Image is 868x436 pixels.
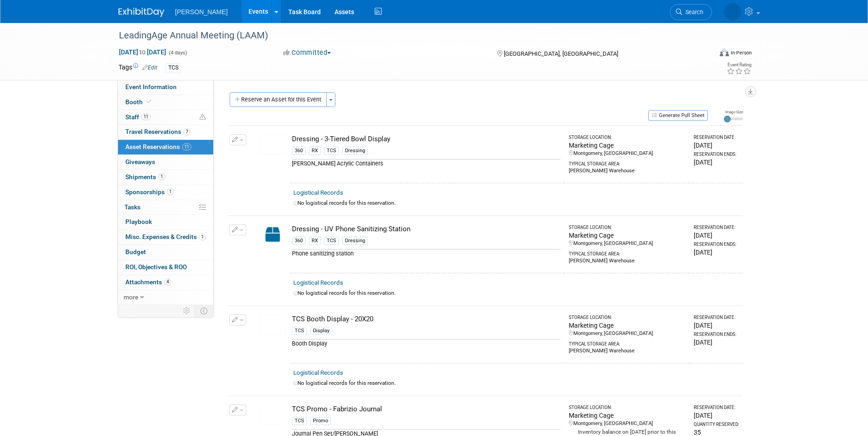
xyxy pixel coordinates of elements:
div: Typical Storage Area: [569,337,686,347]
img: Format-Inperson.png [720,49,729,56]
span: Giveaways [125,158,155,165]
a: Sponsorships1 [118,185,213,200]
div: Montgomery, [GEOGRAPHIC_DATA] [569,330,686,337]
span: to [138,48,147,56]
td: Personalize Event Tab Strip [179,305,195,317]
a: Misc. Expenses & Credits1 [118,230,213,245]
span: Staff [125,113,151,121]
div: Typical Storage Area: [569,157,686,167]
div: TCS [292,417,307,425]
td: Tags [119,63,157,73]
div: [DATE] [694,248,739,257]
div: Dressing [342,147,368,155]
a: Travel Reservations7 [118,125,213,139]
span: 11 [141,113,151,120]
td: Toggle Event Tabs [194,305,213,317]
div: Marketing Cage [569,321,686,330]
div: [DATE] [694,321,739,330]
div: Reservation Date: [694,134,739,141]
div: [PERSON_NAME] Acrylic Containers [292,159,561,168]
div: Reservation Ends: [694,241,739,248]
a: ROI, Objectives & ROO [118,260,213,275]
div: Event Rating [727,63,751,67]
div: [DATE] [694,158,739,167]
div: Promo [310,417,331,425]
a: Giveaways [118,155,213,170]
a: Budget [118,245,213,260]
div: Phone sanitizing station [292,249,561,258]
div: 360 [292,147,306,155]
div: TCS [292,327,307,335]
div: [DATE] [694,231,739,240]
a: Logistical Records [293,189,343,196]
div: Storage Location: [569,404,686,411]
a: Staff11 [118,110,213,125]
button: Committed [280,48,334,58]
a: Logistical Records [293,369,343,376]
span: Budget [125,248,146,255]
a: Attachments4 [118,275,213,290]
img: View Images [259,404,286,425]
img: ExhibitDay [119,8,164,17]
div: 360 [292,237,306,245]
a: Asset Reservations11 [118,140,213,154]
div: Storage Location: [569,314,686,321]
span: Sponsorships [125,188,174,196]
div: [DATE] [694,141,739,150]
span: Attachments [125,278,171,286]
img: View Images [259,314,286,335]
div: Storage Location: [569,224,686,231]
div: Dressing - UV Phone Sanitizing Station [292,224,561,234]
span: Tasks [124,203,140,211]
div: Montgomery, [GEOGRAPHIC_DATA] [569,240,686,247]
div: Reservation Date: [694,224,739,231]
a: more [118,290,213,305]
div: Montgomery, [GEOGRAPHIC_DATA] [569,420,686,427]
div: TCS Promo - Fabrizio Journal [292,404,561,414]
div: No logistical records for this reservation. [293,379,739,387]
div: Quantity Reserved: [694,421,739,428]
span: Asset Reservations [125,143,191,150]
span: [PERSON_NAME] [175,8,228,16]
span: [GEOGRAPHIC_DATA], [GEOGRAPHIC_DATA] [504,50,618,57]
div: TCS [166,63,181,73]
span: Event Information [125,83,177,90]
span: 7 [183,128,190,135]
div: No logistical records for this reservation. [293,199,739,207]
div: Event Format [658,48,752,61]
button: Generate Pull Sheet [648,110,708,121]
span: 11 [182,144,191,150]
a: Search [670,4,712,20]
span: Potential Scheduling Conflict -- at least one attendee is tagged in another overlapping event. [199,113,206,122]
div: Reservation Date: [694,404,739,411]
div: TCS Booth Display - 20X20 [292,314,561,324]
div: TCS [324,237,339,245]
span: 4 [164,278,171,285]
a: Booth [118,95,213,110]
img: Capital-Asset-Icon-2.png [259,224,286,245]
span: Shipments [125,173,165,181]
span: more [124,293,138,301]
span: Booth [125,98,153,106]
div: Reservation Ends: [694,331,739,338]
div: [PERSON_NAME] Warehouse [569,257,686,265]
span: Search [682,9,703,16]
span: Misc. Expenses & Credits [125,233,206,240]
div: Marketing Cage [569,141,686,150]
div: Marketing Cage [569,231,686,240]
a: Logistical Records [293,279,343,286]
div: RX [309,237,321,245]
div: Reservation Date: [694,314,739,321]
div: [PERSON_NAME] Warehouse [569,347,686,355]
a: Tasks [118,200,213,215]
span: [DATE] [DATE] [119,48,167,56]
div: Storage Location: [569,134,686,141]
div: [PERSON_NAME] Warehouse [569,167,686,175]
div: Reservation Ends: [694,151,739,158]
a: Event Information [118,80,213,95]
div: RX [309,147,321,155]
span: Playbook [125,218,152,225]
div: No logistical records for this reservation. [293,289,739,297]
i: Booth reservation complete [147,99,151,104]
div: [DATE] [694,411,739,420]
